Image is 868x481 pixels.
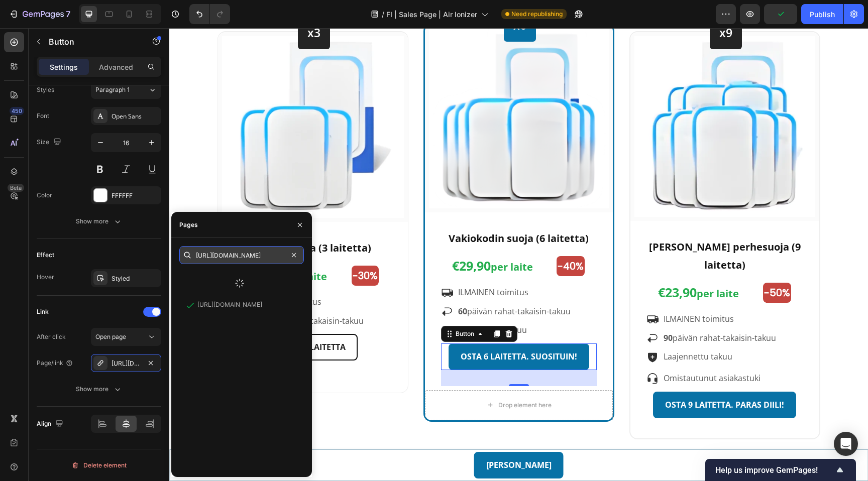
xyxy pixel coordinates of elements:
div: Size [37,136,63,149]
div: Font [37,111,49,121]
a: Rich Text Editor. Editing area: main [305,424,394,450]
div: Rich Text Editor. Editing area: main [317,430,382,444]
strong: OSTA 6 LAITETTA. SUOSITUIN! [291,323,408,334]
p: päivän rahat-takaisin-takuu [494,303,607,317]
div: Drop element here [329,373,382,381]
strong: Aloitussuoja (3 laitetta) [85,213,202,226]
p: päivän rahat-takaisin-takuu [82,286,194,300]
span: Paragraph 1 [95,85,130,94]
div: Button [284,301,307,310]
span: €23,90 [489,256,527,273]
img: bundle-6.png [260,1,440,180]
span: FI | Sales Page | Air Ionizer [386,9,477,20]
div: FFFFFF [112,191,159,200]
div: Page/link [37,358,73,368]
p: päivän rahat-takaisin-takuu [289,276,401,291]
div: Link [37,307,49,316]
div: [URL][DOMAIN_NAME] [197,300,262,309]
strong: Vakiokodin suoja (6 laitetta) [279,203,419,217]
p: Button [49,36,134,48]
img: bundle-3.png [53,8,235,190]
a: OSTA 6 LAITETTA. SUOSITUIN! [279,315,420,342]
button: Show more [37,212,161,230]
p: ILMAINEN toimitus [82,267,152,281]
button: Paragraph 1 [91,81,161,99]
p: Laajennettu takuu [494,321,563,336]
input: Insert link or search [179,246,304,264]
div: Styles [37,85,54,94]
span: per laite [116,242,158,255]
strong: 30 [82,287,91,298]
p: Omistautunut asiakastuki [494,343,591,357]
span: €36,90 [77,238,116,256]
div: After click [37,332,66,341]
p: -40% [388,229,414,247]
p: -50% [595,256,621,274]
div: Open Sans [112,112,159,121]
p: ILMAINEN toimitus [494,284,565,298]
div: Hover [37,273,54,282]
div: Align [37,417,65,431]
span: per laite [527,259,570,272]
div: Pages [179,220,198,229]
button: Open page [91,328,161,346]
p: 7 [66,8,70,20]
span: Help us improve GemPages! [715,465,834,475]
div: [URL][DOMAIN_NAME] [112,359,141,368]
span: Need republishing [511,10,563,19]
a: OSTA 3 LAITETTA [98,306,188,332]
div: Show more [76,384,123,394]
button: Delete element [37,457,161,473]
strong: OSTA 3 LAITETTA [111,313,176,324]
p: ILMAINEN toimitus [289,257,359,272]
p: Settings [50,62,78,72]
button: 7 [4,4,75,24]
div: Beta [8,184,24,192]
div: Color [37,191,52,200]
p: Advanced [99,62,133,72]
strong: 60 [289,278,298,289]
p: Laajennettu takuu [289,295,358,309]
div: Undo/Redo [189,4,230,24]
div: 450 [10,107,24,115]
div: Effect [37,251,54,260]
button: Show more [37,380,161,398]
div: Publish [810,9,835,20]
strong: [PERSON_NAME] [317,431,382,442]
span: €29,90 [283,229,321,246]
iframe: Design area [169,28,868,481]
strong: OSTA 9 LAITETTA. PARAS DIILI! [496,371,615,382]
div: Show more [76,216,123,226]
p: -30% [183,238,208,257]
div: Delete element [71,459,127,471]
span: per laite [321,232,364,246]
button: Show survey - Help us improve GemPages! [715,464,846,476]
img: gempages_579639466876994132-4933577f-6be8-4e2f-b14c-e6dda0213983.png [465,8,646,189]
a: OSTA 9 LAITETTA. PARAS DIILI! [484,364,627,390]
span: / [382,9,384,20]
strong: [PERSON_NAME] perhesuoja (9 laitetta) [480,212,631,244]
button: Publish [801,4,843,24]
span: Open page [95,333,126,340]
div: Styled [112,274,159,283]
div: Open Intercom Messenger [834,432,858,456]
strong: 90 [494,304,503,315]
